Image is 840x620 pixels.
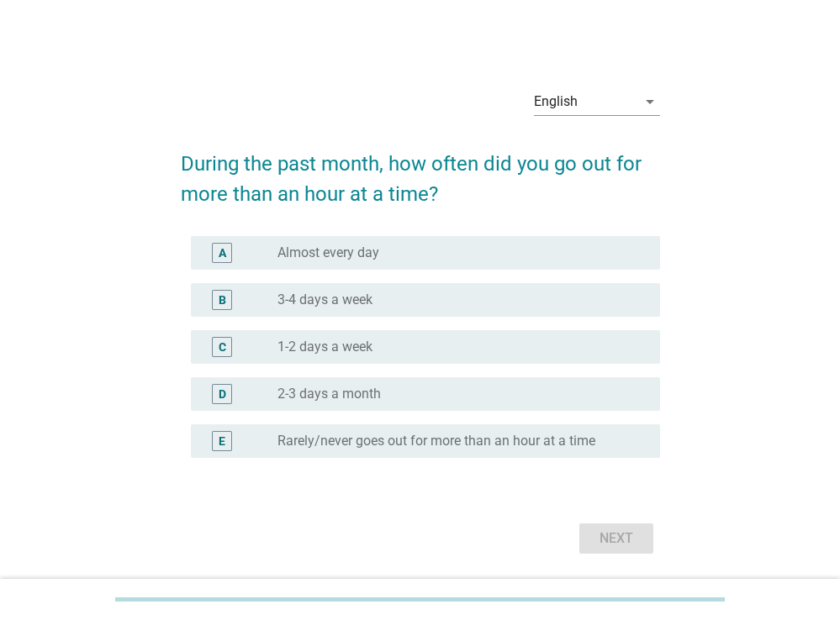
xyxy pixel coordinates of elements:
i: arrow_drop_down [640,92,660,112]
div: A [219,244,226,261]
div: D [219,385,226,402]
div: English [534,94,578,109]
label: 2-3 days a month [277,386,381,402]
label: 3-4 days a week [277,292,372,308]
h2: During the past month, how often did you go out for more than an hour at a time? [181,132,660,209]
div: E [219,432,225,449]
div: B [219,291,226,308]
label: Almost every day [277,244,379,261]
label: 1-2 days a week [277,339,372,355]
div: C [219,338,226,355]
label: Rarely/never goes out for more than an hour at a time [277,433,595,449]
